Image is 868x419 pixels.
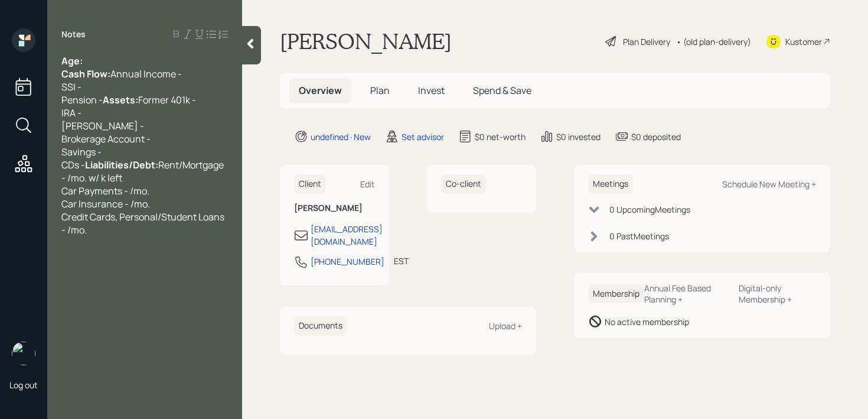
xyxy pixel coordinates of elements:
[785,35,822,48] div: Kustomer
[294,174,326,194] h6: Client
[299,84,342,97] span: Overview
[61,158,226,236] span: Rent/Mortgage - /mo. w/ k left Car Payments - /mo. Car Insurance - /mo. Credit Cards, Personal/St...
[360,178,375,190] div: Edit
[311,255,384,268] div: [PHONE_NUMBER]
[61,28,86,40] label: Notes
[609,203,690,216] div: 0 Upcoming Meeting s
[644,282,729,305] div: Annual Fee Based Planning +
[280,28,452,54] h1: [PERSON_NAME]
[61,67,110,80] span: Cash Flow:
[311,131,371,143] div: undefined · New
[370,84,390,97] span: Plan
[631,131,681,143] div: $0 deposited
[394,255,409,267] div: EST
[588,284,644,304] h6: Membership
[9,379,38,391] div: Log out
[473,84,531,97] span: Spend & Save
[311,223,383,248] div: [EMAIL_ADDRESS][DOMAIN_NAME]
[12,342,35,365] img: retirable_logo.png
[61,67,182,106] span: Annual Income - SSI - Pension -
[676,35,751,48] div: • (old plan-delivery)
[739,282,816,305] div: Digital-only Membership +
[722,178,816,190] div: Schedule New Meeting +
[418,84,445,97] span: Invest
[588,174,633,194] h6: Meetings
[61,93,196,171] span: Former 401k - IRA - [PERSON_NAME] - Brokerage Account - Savings - CDs -
[294,203,375,213] h6: [PERSON_NAME]
[605,316,689,328] div: No active membership
[61,54,83,67] span: Age:
[402,131,444,143] div: Set advisor
[441,174,486,194] h6: Co-client
[609,230,669,242] div: 0 Past Meeting s
[475,131,526,143] div: $0 net-worth
[85,158,158,171] span: Liabilities/Debt:
[294,316,347,336] h6: Documents
[623,35,670,48] div: Plan Delivery
[489,320,522,332] div: Upload +
[556,131,601,143] div: $0 invested
[103,93,138,106] span: Assets:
